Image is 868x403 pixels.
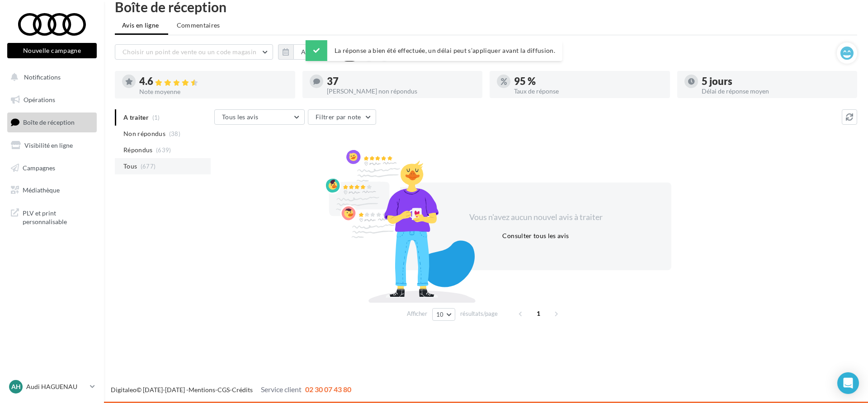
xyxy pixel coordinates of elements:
[837,372,859,394] div: Open Intercom Messenger
[5,203,99,230] a: PLV et print personnalisable
[189,386,215,394] a: Mentions
[5,68,95,87] button: Notifications
[23,118,75,126] span: Boîte de réception
[169,130,180,137] span: (38)
[702,88,850,94] div: Délai de réponse moyen
[278,44,333,60] button: Au total
[24,96,55,103] span: Opérations
[5,112,99,132] a: Boîte de réception
[436,311,444,318] span: 10
[7,378,97,395] a: AH Audi HAGUENAU
[308,109,376,125] button: Filtrer par note
[139,76,288,87] div: 4.6
[432,308,455,321] button: 10
[217,386,230,394] a: CGS
[139,89,288,95] div: Note moyenne
[222,113,259,121] span: Tous les avis
[123,48,256,56] span: Choisir un point de vente ou un code magasin
[5,181,99,200] a: Médiathèque
[327,88,476,94] div: [PERSON_NAME] non répondus
[5,159,99,178] a: Campagnes
[24,73,61,81] span: Notifications
[306,40,562,61] div: La réponse a bien été effectuée, un délai peut s’appliquer avant la diffusion.
[702,76,850,86] div: 5 jours
[531,306,546,321] span: 1
[305,385,351,394] span: 02 30 07 43 80
[232,386,253,394] a: Crédits
[123,145,153,155] span: Répondus
[293,44,333,60] button: Au total
[23,207,93,226] span: PLV et print personnalisable
[514,88,663,94] div: Taux de réponse
[123,162,137,171] span: Tous
[458,211,613,223] div: Vous n'avez aucun nouvel avis à traiter
[11,382,21,391] span: AH
[460,309,498,318] span: résultats/page
[123,129,165,138] span: Non répondus
[514,76,663,86] div: 95 %
[111,386,137,394] a: Digitaleo
[5,90,99,109] a: Opérations
[177,21,220,30] span: Commentaires
[141,163,156,170] span: (677)
[214,109,305,125] button: Tous les avis
[111,386,351,394] span: © [DATE]-[DATE] - - -
[24,141,73,149] span: Visibilité en ligne
[499,230,572,241] button: Consulter tous les avis
[7,43,97,58] button: Nouvelle campagne
[261,385,302,394] span: Service client
[23,164,55,171] span: Campagnes
[407,309,427,318] span: Afficher
[156,146,171,154] span: (639)
[23,186,60,194] span: Médiathèque
[5,136,99,155] a: Visibilité en ligne
[115,44,273,60] button: Choisir un point de vente ou un code magasin
[26,382,86,391] p: Audi HAGUENAU
[327,76,476,86] div: 37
